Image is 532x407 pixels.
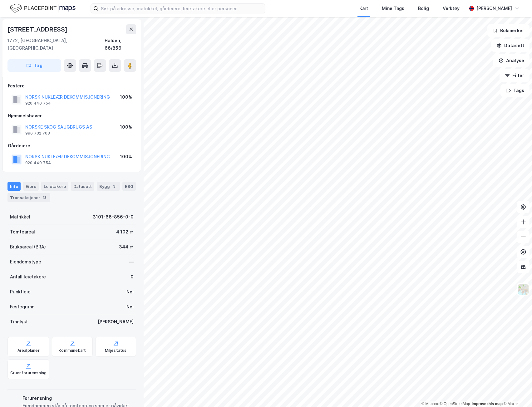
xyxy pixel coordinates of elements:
div: Nei [126,303,134,311]
div: 1772, [GEOGRAPHIC_DATA], [GEOGRAPHIC_DATA] [7,37,105,52]
div: Halden, 66/856 [105,37,136,52]
div: Tinglyst [10,318,28,326]
div: Gårdeiere [8,142,136,150]
div: — [129,258,134,266]
div: Kontrollprogram for chat [501,377,532,407]
div: Hjemmelshaver [8,112,136,120]
div: 920 440 754 [25,101,51,106]
div: 996 732 703 [25,131,50,136]
div: [STREET_ADDRESS] [7,24,69,34]
div: Verktøy [443,5,460,12]
div: Nei [126,288,134,296]
div: Bygg [97,182,120,191]
a: Improve this map [472,402,503,406]
div: 3 [111,183,117,189]
iframe: Chat Widget [501,377,532,407]
div: Antall leietakere [10,273,46,281]
button: Tags [500,84,530,97]
div: 13 [42,194,48,201]
div: Punktleie [10,288,31,296]
div: 100% [120,123,132,131]
button: Bokmerker [487,24,530,37]
div: [PERSON_NAME] [476,5,512,12]
div: Leietakere [41,182,68,191]
div: Eiendomstype [10,258,41,266]
div: ESG [122,182,136,191]
div: [PERSON_NAME] [98,318,134,326]
a: Mapbox [421,402,439,406]
input: Søk på adresse, matrikkel, gårdeiere, leietakere eller personer [98,4,265,13]
div: 4 102 ㎡ [116,228,134,236]
div: Mine Tags [382,5,404,12]
img: Z [517,283,529,295]
img: logo.f888ab2527a4732fd821a326f86c7f29.svg [10,3,76,14]
button: Datasett [491,39,530,52]
div: 100% [120,93,132,101]
div: 344 ㎡ [119,243,134,251]
div: Tomteareal [10,228,35,236]
div: Miljøstatus [105,348,127,353]
div: Bolig [418,5,429,12]
button: Filter [500,69,530,82]
div: Eiere [23,182,39,191]
div: Forurensning [22,395,134,402]
div: Festere [8,82,136,90]
div: Festegrunn [10,303,34,311]
div: 0 [131,273,134,281]
div: 920 440 754 [25,160,51,165]
button: Analyse [493,54,530,67]
div: Arealplaner [17,348,40,353]
div: Info [7,182,21,191]
button: Tag [7,59,61,72]
div: Bruksareal (BRA) [10,243,46,251]
div: Transaksjoner [7,193,50,202]
div: 3101-66-856-0-0 [93,213,134,221]
div: Matrikkel [10,213,30,221]
div: 100% [120,153,132,160]
div: Kart [359,5,368,12]
div: Grunnforurensning [10,370,47,375]
a: OpenStreetMap [440,402,470,406]
div: Datasett [71,182,94,191]
div: Kommunekart [59,348,86,353]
